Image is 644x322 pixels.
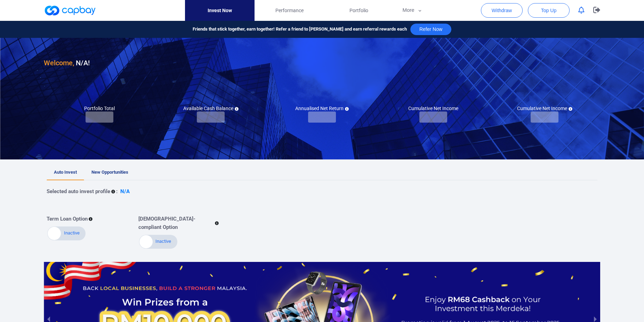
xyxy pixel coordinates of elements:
h5: Annualised Net Return [295,105,349,112]
span: Welcome, [44,59,74,67]
span: Performance [275,7,304,14]
p: Term Loan Option [47,215,88,223]
span: Auto Invest [54,170,77,175]
button: Top Up [528,3,570,18]
h3: N/A ! [44,57,90,68]
span: Portfolio [349,7,368,14]
p: Selected auto invest profile [47,187,110,196]
span: Top Up [541,7,556,14]
p: [DEMOGRAPHIC_DATA]-compliant Option [138,215,214,231]
p: N/A [120,187,130,196]
button: Refer Now [410,24,451,35]
button: Withdraw [481,3,523,18]
span: Friends that stick together, earn together! Refer a friend to [PERSON_NAME] and earn referral rew... [193,26,407,33]
span: New Opportunities [91,170,128,175]
h5: Cumulative Net Income [517,105,572,112]
h5: Portfolio Total [84,105,115,112]
p: : [116,187,118,196]
h5: Cumulative Net Income [408,105,458,112]
h5: Available Cash Balance [183,105,239,112]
